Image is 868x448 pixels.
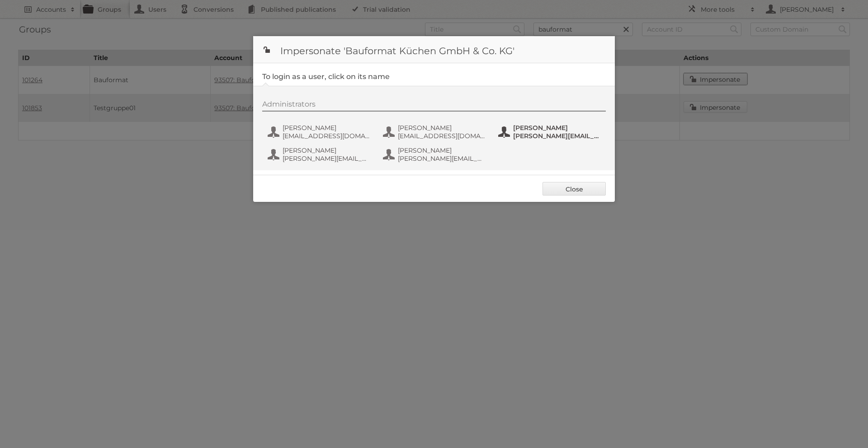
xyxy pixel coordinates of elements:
span: [PERSON_NAME][EMAIL_ADDRESS][PERSON_NAME][DOMAIN_NAME] [398,154,486,163]
span: [PERSON_NAME][EMAIL_ADDRESS][PERSON_NAME][DOMAIN_NAME] [513,132,601,140]
div: Administrators [262,100,606,112]
button: [PERSON_NAME] [PERSON_NAME][EMAIL_ADDRESS][PERSON_NAME][DOMAIN_NAME] [497,123,604,141]
span: [PERSON_NAME] [283,124,370,132]
legend: To login as a user, click on its name [262,72,390,81]
h1: Impersonate 'Bauformat Küchen GmbH & Co. KG' [253,36,615,63]
span: [PERSON_NAME] [398,124,486,132]
span: [EMAIL_ADDRESS][DOMAIN_NAME] [398,132,486,140]
a: Close [542,182,606,196]
span: [PERSON_NAME] [283,146,370,154]
button: [PERSON_NAME] [PERSON_NAME][EMAIL_ADDRESS][PERSON_NAME][DOMAIN_NAME] [267,145,373,163]
span: [PERSON_NAME] [513,124,601,132]
button: [PERSON_NAME] [EMAIL_ADDRESS][DOMAIN_NAME] [382,123,488,141]
button: [PERSON_NAME] [EMAIL_ADDRESS][DOMAIN_NAME] [267,123,373,141]
span: [EMAIL_ADDRESS][DOMAIN_NAME] [283,132,370,140]
span: [PERSON_NAME][EMAIL_ADDRESS][PERSON_NAME][DOMAIN_NAME] [283,154,370,163]
span: [PERSON_NAME] [398,146,486,154]
button: [PERSON_NAME] [PERSON_NAME][EMAIL_ADDRESS][PERSON_NAME][DOMAIN_NAME] [382,145,488,163]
